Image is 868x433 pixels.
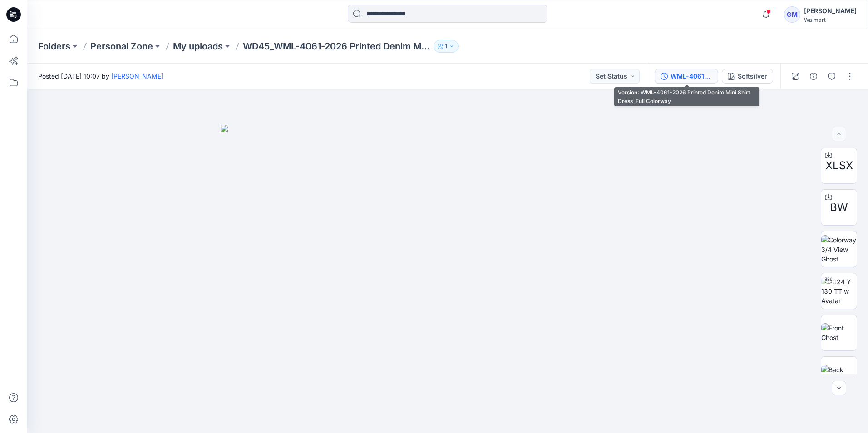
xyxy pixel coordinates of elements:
[90,40,153,53] a: Personal Zone
[821,277,857,305] img: 2024 Y 130 TT w Avatar
[806,69,821,84] button: Details
[221,125,675,433] img: eyJhbGciOiJIUzI1NiIsImtpZCI6IjAiLCJzbHQiOiJzZXMiLCJ0eXAiOiJKV1QifQ.eyJkYXRhIjp7InR5cGUiOiJzdG9yYW...
[671,71,712,81] div: WML-4061-2026 Printed Denim Mini Shirt Dress_Full Colorway
[821,235,857,264] img: Colorway 3/4 View Ghost
[243,40,430,53] p: WD45_WML-4061-2026 Printed Denim Mini Shirt Dress
[804,16,857,23] div: Walmart
[38,71,163,81] span: Posted [DATE] 10:07 by
[821,323,857,342] img: Front Ghost
[173,40,223,53] a: My uploads
[830,199,848,216] span: BW
[111,72,163,80] a: [PERSON_NAME]
[784,6,800,23] div: GM
[804,5,857,16] div: [PERSON_NAME]
[434,40,459,53] button: 1
[825,157,853,174] span: XLSX
[655,69,718,84] button: WML-4061-2026 Printed Denim Mini Shirt Dress_Full Colorway
[821,365,857,384] img: Back Ghost
[445,41,447,51] p: 1
[38,40,70,53] a: Folders
[722,69,773,84] button: Softsilver
[738,71,767,81] div: Softsilver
